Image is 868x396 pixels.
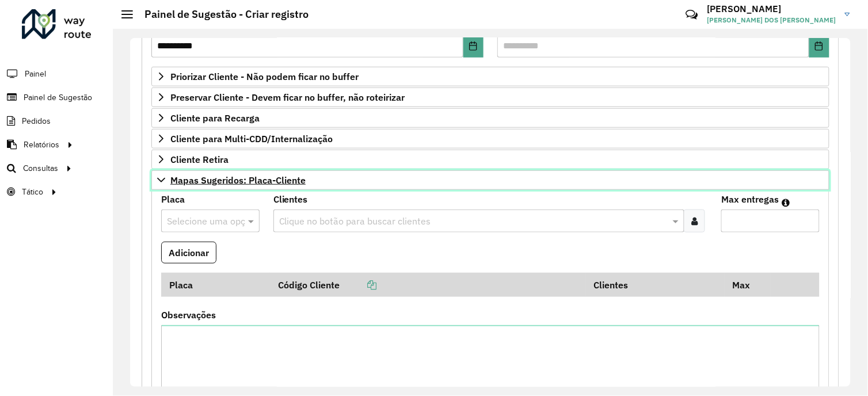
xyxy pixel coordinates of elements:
[170,93,405,102] span: Preservar Cliente - Devem ficar no buffer, não roteirizar
[133,8,309,21] h2: Painel de Sugestão - Criar registro
[809,35,829,58] button: Choose Date
[170,134,333,143] span: Cliente para Multi-CDD/Internalização
[782,198,790,207] em: Máximo de clientes que serão colocados na mesma rota com os clientes informados
[161,273,270,297] th: Placa
[151,67,829,86] a: Priorizar Cliente - Não podem ficar no buffer
[22,186,43,198] span: Tático
[680,2,705,27] a: Contato Rápido
[725,273,771,297] th: Max
[721,192,779,206] label: Max entregas
[23,162,58,174] span: Consultas
[170,176,306,185] span: Mapas Sugeridos: Placa-Cliente
[707,15,836,25] span: [PERSON_NAME] DOS [PERSON_NAME]
[151,108,829,128] a: Cliente para Recarga
[151,87,829,107] a: Preservar Cliente - Devem ficar no buffer, não roteirizar
[151,150,829,169] a: Cliente Retira
[585,273,725,297] th: Clientes
[22,115,51,127] span: Pedidos
[24,92,92,104] span: Painel de Sugestão
[270,273,585,297] th: Código Cliente
[170,113,260,123] span: Cliente para Recarga
[340,279,376,291] a: Copiar
[273,192,308,206] label: Clientes
[170,72,359,81] span: Priorizar Cliente - Não podem ficar no buffer
[24,139,59,151] span: Relatórios
[463,35,484,58] button: Choose Date
[151,129,829,148] a: Cliente para Multi-CDD/Internalização
[151,170,829,190] a: Mapas Sugeridos: Placa-Cliente
[170,155,229,164] span: Cliente Retira
[707,3,836,14] h3: [PERSON_NAME]
[161,242,216,264] button: Adicionar
[161,192,185,206] label: Placa
[25,68,46,80] span: Painel
[161,308,216,322] label: Observações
